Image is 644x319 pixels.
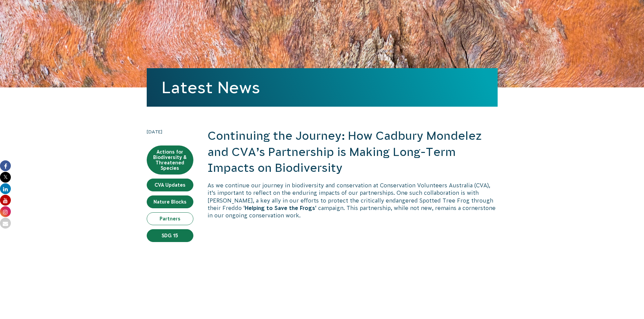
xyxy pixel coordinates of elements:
a: CVA Updates [147,179,193,191]
a: Latest News [162,78,260,97]
h2: Continuing the Journey: How Cadbury Mondelez and CVA’s Partnership is Making Long-Term Impacts on... [208,128,498,176]
a: Nature Blocks [147,195,193,208]
strong: Helping to Save the Frogs [245,205,315,211]
p: As we continue our journey in biodiversity and conservation at Conservation Volunteers Australia ... [208,182,498,219]
a: SDG 15 [147,229,193,242]
time: [DATE] [147,128,193,135]
a: Actions for Biodiversity & Threatened Species [147,145,193,175]
a: Partners [147,212,193,225]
